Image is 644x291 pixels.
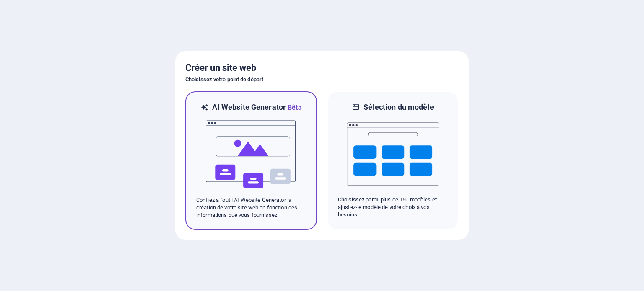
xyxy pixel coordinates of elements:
div: AI Website GeneratorBêtaaiConfiez à l'outil AI Website Generator la création de votre site web en... [185,91,317,230]
h6: Choisissez votre point de départ [185,75,459,85]
p: Confiez à l'outil AI Website Generator la création de votre site web en fonction des informations... [196,196,306,219]
h6: Sélection du modèle [364,102,434,112]
span: Bêta [286,103,302,111]
h5: Créer un site web [185,61,459,75]
h6: AI Website Generator [212,102,301,113]
p: Choisissez parmi plus de 150 modèles et ajustez-le modèle de votre choix à vos besoins. [338,196,448,219]
img: ai [205,113,297,196]
div: Sélection du modèleChoisissez parmi plus de 150 modèles et ajustez-le modèle de votre choix à vos... [327,91,459,230]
